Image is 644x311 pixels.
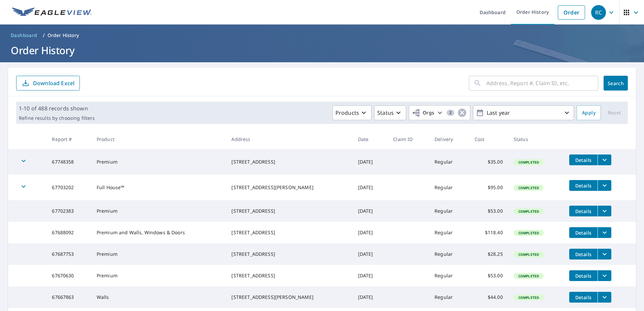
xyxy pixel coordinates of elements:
span: Completed [514,160,543,165]
button: Status [374,105,406,120]
button: filesDropdownBtn-67667863 [598,292,611,303]
td: Walls [91,286,226,308]
td: $53.00 [469,265,508,286]
td: Regular [429,265,469,286]
td: Regular [429,200,469,222]
p: Products [335,109,359,117]
input: Address, Report #, Claim ID, etc. [486,74,598,93]
p: Order History [47,32,79,39]
td: 67687753 [46,243,91,265]
td: 67702383 [46,200,91,222]
td: Full House™ [91,175,226,200]
div: [STREET_ADDRESS] [231,159,347,165]
button: filesDropdownBtn-67702383 [598,206,611,216]
span: Details [573,208,593,214]
p: Refine results by choosing filters [19,115,95,121]
img: EV Logo [12,7,92,18]
td: $118.40 [469,222,508,243]
button: detailsBtn-67703202 [569,180,598,191]
nav: breadcrumb [8,30,636,41]
td: [DATE] [353,265,388,286]
th: Product [91,129,226,149]
button: filesDropdownBtn-67688092 [598,227,611,238]
th: Address [226,129,352,149]
button: Search [604,76,628,91]
button: filesDropdownBtn-67703202 [598,180,611,191]
td: 67688092 [46,222,91,243]
span: Completed [514,274,543,278]
td: Regular [429,222,469,243]
h1: Order History [8,43,636,57]
button: detailsBtn-67702383 [569,206,598,216]
td: [DATE] [353,286,388,308]
td: 67703202 [46,175,91,200]
button: detailsBtn-67688092 [569,227,598,238]
td: Premium [91,149,226,175]
span: Dashboard [11,32,37,39]
button: detailsBtn-67748358 [569,154,598,165]
span: Completed [514,231,543,235]
td: 67748358 [46,149,91,175]
button: detailsBtn-67670630 [569,270,598,281]
span: Details [573,294,593,301]
td: [DATE] [353,222,388,243]
button: detailsBtn-67667863 [569,292,598,303]
li: / [43,31,45,39]
td: $53.00 [469,200,508,222]
button: filesDropdownBtn-67670630 [598,270,611,281]
td: 67667863 [46,286,91,308]
th: Cost [469,129,508,149]
span: Search [609,80,622,87]
td: $95.00 [469,175,508,200]
td: $35.00 [469,149,508,175]
button: Last year [473,105,574,120]
td: Regular [429,243,469,265]
span: Completed [514,252,543,257]
th: Date [353,129,388,149]
td: Premium [91,243,226,265]
div: [STREET_ADDRESS][PERSON_NAME] [231,294,347,301]
a: Order [558,5,585,20]
span: Details [573,157,593,163]
span: Completed [514,209,543,214]
button: detailsBtn-67687753 [569,249,598,260]
td: [DATE] [353,149,388,175]
td: Regular [429,149,469,175]
button: Download Excel [16,76,80,91]
button: Apply [577,105,601,120]
span: 2 [447,110,454,115]
span: Details [573,273,593,279]
th: Report # [46,129,91,149]
td: [DATE] [353,200,388,222]
td: Premium [91,200,226,222]
th: Status [508,129,564,149]
span: Completed [514,295,543,300]
td: 67670630 [46,265,91,286]
td: $44.00 [469,286,508,308]
th: Claim ID [388,129,429,149]
p: Status [377,109,394,117]
span: Orgs [412,109,434,117]
p: Last year [484,107,563,119]
td: Premium and Walls, Windows & Doors [91,222,226,243]
p: Download Excel [33,79,74,87]
button: filesDropdownBtn-67687753 [598,249,611,260]
th: Delivery [429,129,469,149]
td: Regular [429,175,469,200]
a: Dashboard [8,30,40,41]
button: Orgs2 [409,105,470,120]
div: [STREET_ADDRESS] [231,251,347,257]
div: [STREET_ADDRESS][PERSON_NAME] [231,184,347,191]
span: Details [573,182,593,189]
span: Details [573,251,593,257]
span: Apply [582,109,595,117]
span: Details [573,230,593,236]
td: $28.25 [469,243,508,265]
div: [STREET_ADDRESS] [231,229,347,236]
td: [DATE] [353,175,388,200]
div: [STREET_ADDRESS] [231,208,347,214]
div: [STREET_ADDRESS] [231,272,347,279]
p: 1-10 of 488 records shown [19,104,95,112]
span: Completed [514,185,543,190]
td: [DATE] [353,243,388,265]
